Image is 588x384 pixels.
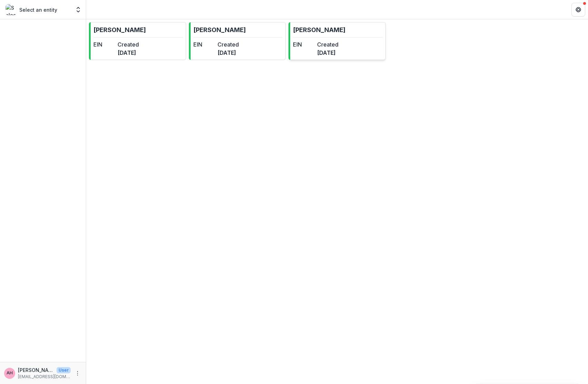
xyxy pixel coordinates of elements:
[317,49,338,57] dd: [DATE]
[217,49,239,57] dd: [DATE]
[18,366,54,374] p: [PERSON_NAME]
[193,40,215,49] dt: EIN
[118,40,139,49] dt: Created
[73,369,82,377] button: More
[317,40,338,49] dt: Created
[73,3,83,17] button: Open entity switcher
[57,367,71,373] p: User
[7,371,13,375] div: Amer Hossain
[193,25,246,34] p: [PERSON_NAME]
[217,40,239,49] dt: Created
[93,40,115,49] dt: EIN
[118,49,139,57] dd: [DATE]
[189,22,286,60] a: [PERSON_NAME]EINCreated[DATE]
[288,22,386,60] a: [PERSON_NAME]EINCreated[DATE]
[18,374,71,380] p: [EMAIL_ADDRESS][DOMAIN_NAME]
[93,25,146,34] p: [PERSON_NAME]
[89,22,186,60] a: [PERSON_NAME]EINCreated[DATE]
[19,6,57,13] p: Select an entity
[571,3,585,17] button: Get Help
[293,40,314,49] dt: EIN
[6,4,17,15] img: Select an entity
[293,25,345,34] p: [PERSON_NAME]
